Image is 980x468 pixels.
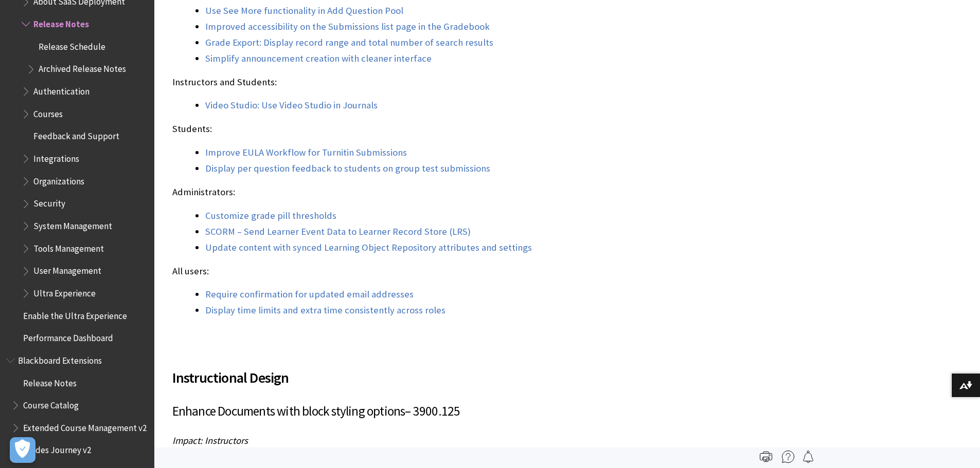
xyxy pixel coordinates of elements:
a: Improve EULA Workflow for Turnitin Submissions [205,146,407,159]
span: System Management [33,217,112,231]
p: All users: [172,265,810,278]
h3: – 3900.125 [172,402,810,421]
a: Display time limits and extra time consistently across roles [205,304,446,316]
span: Impact: Instructors [172,435,248,446]
h2: Instructional Design [172,354,810,388]
span: Course Catalog [23,397,79,410]
a: Update content with synced Learning Object Repository attributes and settings [205,241,532,254]
a: Simplify announcement creation with cleaner interface [205,52,432,65]
span: User Management [33,263,101,276]
img: More help [782,451,794,463]
span: Enhance Documents with block styling options [172,403,405,419]
span: Authentication [33,83,90,97]
span: Performance Dashboard [23,329,113,343]
span: Feedback and Support [33,128,119,142]
img: Print [760,451,772,463]
span: Blackboard Extensions [18,352,102,366]
span: Security [33,195,65,209]
span: Grades Journey v2 [23,442,91,456]
span: Organizations [33,173,84,186]
span: Extended Course Management v2 [23,419,147,433]
span: Archived Release Notes [39,61,126,74]
p: Instructors and Students: [172,76,810,89]
span: Courses [33,105,63,119]
a: Video Studio: Use Video Studio in Journals [205,99,378,111]
p: Administrators: [172,185,810,199]
a: Require confirmation for updated email addresses [205,288,414,301]
span: Release Notes [23,375,77,388]
span: Release Notes [33,15,89,29]
a: Grade Export: Display record range and total number of search results [205,36,493,49]
button: Open Preferences [10,437,35,463]
p: Students: [172,122,810,136]
span: Enable the Ultra Experience [23,307,127,321]
a: Display per question feedback to students on group test submissions [205,162,490,175]
span: Video Studio: Use Video Studio in Journals [205,99,378,111]
span: Ultra Experience [33,285,96,298]
a: SCORM – Send Learner Event Data to Learner Record Store (LRS) [205,226,471,238]
span: Integrations [33,150,79,164]
a: Use See More functionality in Add Question Pool [205,5,403,17]
a: Improved accessibility on the Submissions list page in the Gradebook [205,21,490,33]
img: Follow this page [802,451,814,463]
a: Customize grade pill thresholds [205,210,336,222]
span: Release Schedule [39,38,105,52]
span: Tools Management [33,240,104,254]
